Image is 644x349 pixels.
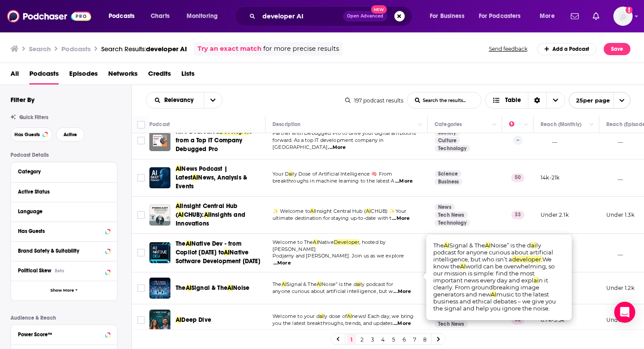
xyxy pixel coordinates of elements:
[18,228,103,234] div: Has Guests
[224,249,230,256] span: AI
[433,256,552,270] span: We know the
[415,120,425,130] button: Column Actions
[272,119,301,130] div: Description
[272,320,393,326] span: you the latest breakthroughs, trends, and updates
[289,171,293,177] span: ai
[347,14,383,18] span: Open Advanced
[433,291,556,312] span: music to the latest business and ethical debates – we give you the signal and help you ignore the...
[137,211,145,219] span: Toggle select row
[368,334,377,345] a: 3
[534,9,566,23] button: open menu
[313,239,318,245] span: AI
[11,95,35,104] h2: Filter By
[176,316,181,324] span: AI
[18,226,110,236] button: Has Guests
[176,127,262,154] a: Hire DedicatedDevelopers from a Top IT Company Debugged Pro
[180,9,229,23] button: open menu
[204,211,210,219] span: AI
[347,334,356,345] a: 1
[146,97,204,103] button: open menu
[176,211,245,227] span: Insights and Innovations
[137,316,145,324] span: Toggle select row
[108,67,138,85] a: Networks
[614,302,635,323] div: Open Intercom Messenger
[149,119,170,130] div: Podcast
[55,268,64,274] div: Beta
[435,219,470,226] a: Technology
[613,7,633,26] img: User Profile
[491,242,531,249] span: Noise” is the d
[149,167,170,188] img: AI News Podcast | Latest AI News, Analysis & Events
[14,132,40,137] span: Has Guests
[433,242,553,263] span: ly podcast for anyone curious about artificial intelligence, but who isn’t a
[366,208,371,214] span: AI
[435,212,468,219] a: Tech News
[435,145,470,152] a: Technology
[69,67,98,85] a: Episodes
[149,242,170,263] a: The AI Native Dev - from Copilot today to AI Native Software Development tomorrow
[485,92,565,109] button: Choose View
[435,321,468,328] a: Tech News
[361,281,393,287] span: ly podcast for
[176,165,181,173] span: AI
[181,67,195,85] a: Lists
[233,284,249,292] span: Noise
[410,334,419,345] a: 7
[61,45,91,53] h3: Podcasts
[176,202,181,210] span: AI
[347,313,352,319] span: AI
[146,92,223,109] h2: Choose List sort
[11,67,19,85] a: All
[371,208,406,214] span: CHUB) ✨Your
[137,249,145,257] span: Toggle select row
[319,313,323,319] span: ai
[176,174,247,190] span: News, Analysis & Events
[272,313,319,319] span: Welcome to your d
[56,127,85,141] button: Active
[606,137,623,144] p: __
[19,114,48,120] span: Quick Filters
[272,178,394,184] span: breakthroughs in machine learning to the latest A
[64,132,77,137] span: Active
[485,242,491,249] span: AI
[511,211,524,219] p: 33
[18,268,51,274] span: Political Skew
[479,10,521,22] span: For Podcasters
[176,202,238,219] span: Insight Central Hub (
[191,284,227,292] span: Signal & The
[146,45,187,53] span: developer AI
[323,313,347,319] span: ly dose of
[393,320,411,327] span: ...More
[259,9,343,23] input: Search podcasts, credits, & more...
[272,281,282,287] span: The
[512,256,542,263] span: developer.
[29,67,59,85] span: Podcasts
[11,315,117,321] p: Audience & Reach
[343,11,387,21] button: Open AdvancedNew
[176,316,211,324] a: AIDeep Dive
[145,9,175,23] a: Charts
[219,128,249,135] span: Developer
[393,288,411,295] span: ...More
[435,178,462,185] a: Business
[433,263,555,284] span: world can be overwhelming, so our mission is simple: find the most important news every day and expl
[282,281,287,287] span: AI
[148,67,171,85] a: Credits
[613,7,633,26] span: Logged in as biancagorospe
[392,215,410,222] span: ...More
[433,242,444,249] span: The
[435,137,460,144] a: Culture
[521,120,531,130] button: Column Actions
[176,240,262,266] a: TheAINative Dev - from Copilot [DATE] toAINative Software Development [DATE]
[606,284,634,292] p: Under 1.2k
[371,5,387,14] span: New
[176,284,249,293] a: TheAISignal & TheAINoise
[569,92,630,109] button: open menu
[149,310,170,331] img: AI Deep Dive
[379,334,387,345] a: 4
[11,281,117,300] button: Show More
[101,45,187,53] a: Search Results:developer AI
